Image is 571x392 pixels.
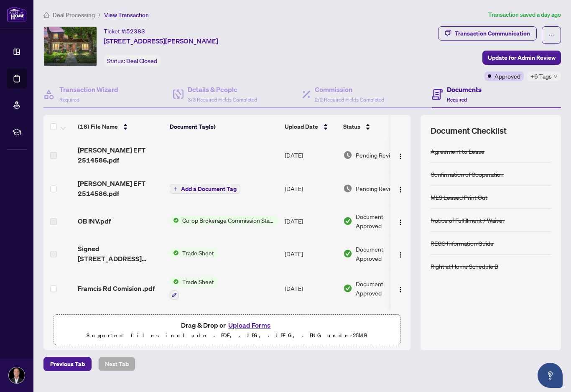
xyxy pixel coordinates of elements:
[495,71,520,81] span: Approved
[188,97,257,103] span: 3/3 Required Fields Completed
[431,262,498,271] div: Right at Home Schedule B
[170,248,179,257] img: Status Icon
[356,212,408,230] span: Document Approved
[343,184,352,193] img: Document Status
[394,214,407,228] button: Logo
[394,182,407,195] button: Logo
[104,36,218,46] span: [STREET_ADDRESS][PERSON_NAME]
[104,55,161,66] div: Status:
[553,74,558,79] span: down
[179,248,217,257] span: Trade Sheet
[397,186,404,193] img: Logo
[170,277,217,300] button: Status IconTrade Sheet
[431,216,505,225] div: Notice of Fulfillment / Waiver
[447,97,467,103] span: Required
[281,115,340,138] th: Upload Date
[170,184,240,194] button: Add a Document Tag
[394,282,407,295] button: Logo
[74,115,166,138] th: (18) File Name
[431,147,484,156] div: Agreement to Lease
[281,237,340,270] td: [DATE]
[53,11,95,19] span: Deal Processing
[488,51,556,64] span: Update for Admin Review
[394,247,407,260] button: Logo
[126,57,157,65] span: Deal Closed
[78,145,163,165] span: [PERSON_NAME] EFT 2514586.pdf
[397,286,404,293] img: Logo
[188,84,257,94] h4: Details & People
[356,184,398,193] span: Pending Review
[285,122,318,131] span: Upload Date
[281,270,340,306] td: [DATE]
[181,320,273,331] span: Drag & Drop or
[179,216,278,225] span: Co-op Brokerage Commission Statement
[340,115,411,138] th: Status
[50,357,85,371] span: Previous Tab
[281,138,340,172] td: [DATE]
[315,97,384,103] span: 2/2 Required Fields Completed
[78,216,111,226] span: OB INV.pdf
[488,10,561,20] article: Transaction saved a day ago
[356,150,398,160] span: Pending Review
[281,205,340,237] td: [DATE]
[166,115,281,138] th: Document Tag(s)
[431,239,494,248] div: RECO Information Guide
[170,277,179,286] img: Status Icon
[343,150,352,160] img: Document Status
[281,172,340,205] td: [DATE]
[43,357,92,371] button: Previous Tab
[44,27,97,66] img: IMG-40754640_1.jpg
[447,84,482,94] h4: Documents
[98,357,135,371] button: Next Tab
[170,248,217,257] button: Status IconTrade Sheet
[43,12,49,18] span: home
[98,10,101,20] li: /
[343,122,360,131] span: Status
[315,84,384,94] h4: Commission
[356,279,408,298] span: Document Approved
[343,249,352,258] img: Document Status
[170,216,278,225] button: Status IconCo-op Brokerage Commission Statement
[455,27,530,40] div: Transaction Communication
[59,331,395,341] p: Supported files include .PDF, .JPG, .JPEG, .PNG under 25 MB
[397,153,404,160] img: Logo
[482,51,561,65] button: Update for Admin Review
[438,26,537,41] button: Transaction Communication
[59,97,79,103] span: Required
[78,244,163,264] span: Signed [STREET_ADDRESS][PERSON_NAME]-Trade sheet-[PERSON_NAME] to review.pdf
[397,219,404,226] img: Logo
[281,306,340,338] td: [DATE]
[431,193,487,202] div: MLS Leased Print Out
[78,283,155,293] span: Framcis Rd Comision .pdf
[431,170,504,179] div: Confirmation of Cooperation
[343,284,352,293] img: Document Status
[54,315,400,346] span: Drag & Drop orUpload FormsSupported files include .PDF, .JPG, .JPEG, .PNG under25MB
[59,84,118,94] h4: Transaction Wizard
[226,320,273,331] button: Upload Forms
[78,122,118,131] span: (18) File Name
[530,71,552,81] span: +6 Tags
[548,32,554,38] span: ellipsis
[356,244,408,263] span: Document Approved
[181,186,237,192] span: Add a Document Tag
[126,28,145,35] span: 52383
[397,252,404,258] img: Logo
[9,367,25,383] img: Profile Icon
[7,6,27,22] img: logo
[343,216,352,226] img: Document Status
[104,26,145,36] div: Ticket #:
[179,277,217,286] span: Trade Sheet
[104,11,149,19] span: View Transaction
[170,183,240,194] button: Add a Document Tag
[170,216,179,225] img: Status Icon
[78,178,163,199] span: [PERSON_NAME] EFT 2514586.pdf
[431,125,507,137] span: Document Checklist
[173,187,178,191] span: plus
[394,148,407,162] button: Logo
[538,363,563,388] button: Open asap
